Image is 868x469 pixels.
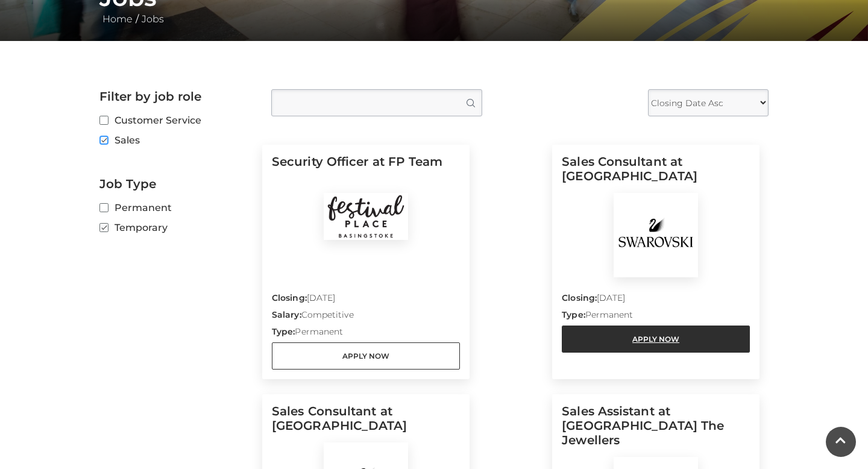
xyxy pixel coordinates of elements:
[614,193,698,277] img: Swarovski
[99,13,136,25] a: Home
[99,220,253,235] label: Temporary
[324,193,408,240] img: Festival Place
[99,177,253,191] h2: Job Type
[272,404,460,442] h5: Sales Consultant at [GEOGRAPHIC_DATA]
[562,309,750,326] p: Permanent
[272,292,307,303] strong: Closing:
[562,292,750,309] p: [DATE]
[562,404,750,457] h5: Sales Assistant at [GEOGRAPHIC_DATA] The Jewellers
[139,13,167,25] a: Jobs
[99,113,253,128] label: Customer Service
[562,154,750,193] h5: Sales Consultant at [GEOGRAPHIC_DATA]
[99,200,253,215] label: Permanent
[562,292,597,303] strong: Closing:
[272,309,301,320] strong: Salary:
[562,309,585,320] strong: Type:
[562,326,750,353] a: Apply Now
[272,309,460,326] p: Competitive
[272,326,460,342] p: Permanent
[272,326,295,337] strong: Type:
[99,89,253,104] h2: Filter by job role
[272,342,460,370] a: Apply Now
[272,154,460,193] h5: Security Officer at FP Team
[272,292,460,309] p: [DATE]
[99,133,253,148] label: Sales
